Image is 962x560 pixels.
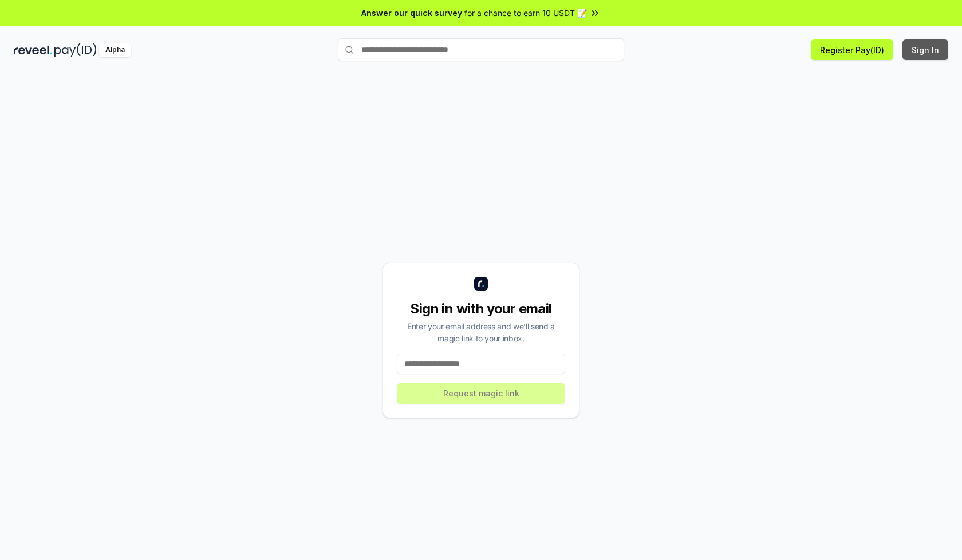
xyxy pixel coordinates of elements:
img: pay_id [54,43,97,57]
img: reveel_dark [14,43,52,57]
div: Alpha [99,43,131,57]
span: for a chance to earn 10 USDT 📝 [464,7,587,19]
button: Register Pay(ID) [811,39,893,60]
button: Sign In [902,39,948,60]
span: Answer our quick survey [361,7,462,19]
div: Enter your email address and we’ll send a magic link to your inbox. [397,320,565,344]
div: Sign in with your email [397,300,565,318]
img: logo_small [474,277,488,291]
